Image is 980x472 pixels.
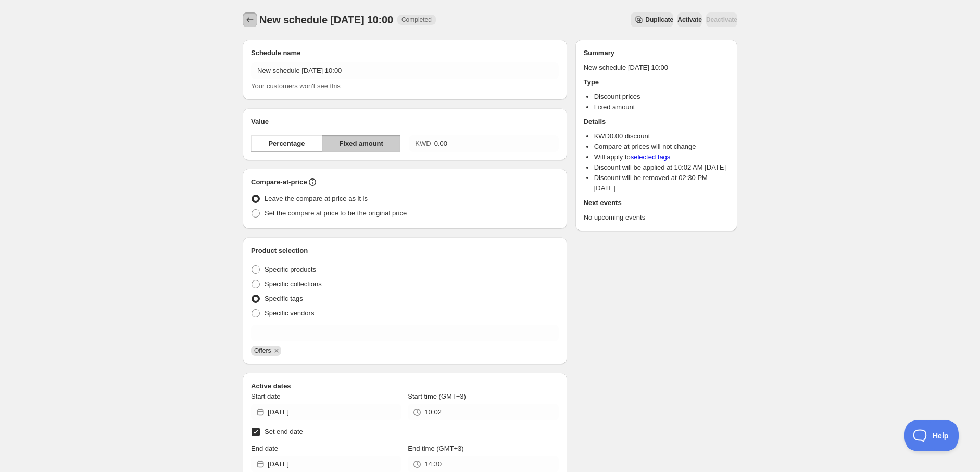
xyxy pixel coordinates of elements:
[584,48,729,58] h2: Summary
[594,162,729,173] li: Discount will be applied at 10:02 AM [DATE]
[408,444,463,452] span: End time (GMT+3)
[251,246,559,256] h2: Product selection
[265,428,303,436] span: Set end date
[594,102,729,112] li: Fixed amount
[631,12,673,27] button: Secondary action label
[677,12,702,27] button: Activate
[594,142,729,152] li: Compare at prices will not change
[594,173,729,194] li: Discount will be removed at 02:30 PM [DATE]
[268,138,305,149] span: Percentage
[254,347,271,354] span: Offers
[631,153,671,161] a: selected tags
[265,309,314,317] span: Specific vendors
[251,381,559,391] h2: Active dates
[594,131,729,142] li: KWD 0.00 discount
[265,280,322,288] span: Specific collections
[645,16,673,24] span: Duplicate
[265,295,303,302] span: Specific tags
[251,48,559,58] h2: Schedule name
[251,392,280,400] span: Start date
[251,117,559,127] h2: Value
[408,392,466,400] span: Start time (GMT+3)
[594,152,729,162] li: Will apply to
[415,139,431,147] span: KWD
[265,195,368,202] span: Leave the compare at price as it is
[251,444,278,452] span: End date
[339,138,383,149] span: Fixed amount
[243,12,257,27] button: Schedules
[584,198,729,208] h2: Next events
[265,265,316,273] span: Specific products
[584,117,729,127] h2: Details
[272,346,281,355] button: Remove Offers
[259,14,393,25] span: New schedule [DATE] 10:00
[265,209,407,217] span: Set the compare at price to be the original price
[584,62,729,73] p: New schedule [DATE] 10:00
[594,92,729,102] li: Discount prices
[401,16,432,24] span: Completed
[251,177,307,187] h2: Compare-at-price
[251,82,341,90] span: Your customers won't see this
[251,135,322,152] button: Percentage
[322,135,400,152] button: Fixed amount
[584,212,729,223] p: No upcoming events
[904,420,959,451] iframe: Toggle Customer Support
[584,77,729,87] h2: Type
[677,16,702,24] span: Activate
